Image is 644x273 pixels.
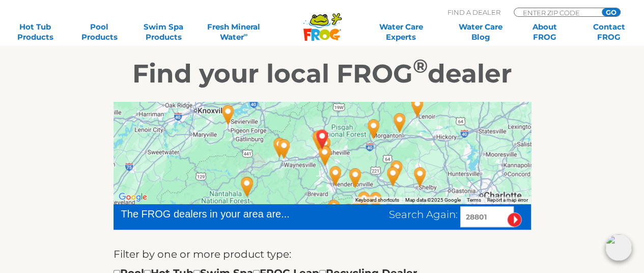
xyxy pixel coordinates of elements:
div: The Hot Tub Store - 26 miles away. [268,133,291,161]
div: Splash Pools, Inc. - 43 miles away. [322,196,346,223]
div: Wesley's Water World - 49 miles away. [345,199,368,226]
div: Backyard Creations - Marion Pools - 32 miles away. [362,115,385,143]
p: Find A Dealer [447,8,500,17]
div: Willow Creek Hearth & Leisure, Inc - 2 miles away. [307,126,330,154]
input: GO [602,8,620,16]
div: The Pool House - 45 miles away. [352,187,376,215]
span: Map data ©2025 Google [405,197,461,203]
a: Water CareBlog [456,22,506,42]
div: Hot Springs Pools & Spas - Franklin - 54 miles away. [236,173,259,200]
a: PoolProducts [74,22,124,42]
div: Dean's Stove & Spa - New Hartford - 49 miles away. [381,162,405,190]
button: Keyboard shortcuts [355,197,399,204]
img: openIcon [605,234,632,261]
div: Blue Waters Pool & Spas Inc - 31 miles away. [344,164,367,192]
a: Open this area in Google Maps (opens a new window) [116,190,150,204]
a: Fresh MineralWater∞ [203,22,265,42]
a: Report a map error [487,197,528,203]
a: Swim SpaProducts [138,22,188,42]
sup: ® [413,54,428,77]
div: Aqua-Blue Pools, Inc. - 49 miles away. [333,202,356,229]
h2: Find your local FROG dealer [9,59,635,89]
a: Water CareExperts [360,22,441,42]
sup: ∞ [244,31,248,38]
img: Google [116,190,150,204]
a: AboutFROG [520,22,570,42]
div: The FROG dealers in your area are... [121,206,326,222]
div: Precision Pools & Spas - 61 miles away. [406,93,429,121]
div: Schoenen Pool & Spa - 48 miles away. [388,109,411,137]
input: Submit [507,212,522,227]
div: ASHEVILLE, NC 28801 [311,125,334,153]
div: Hot Springs Pools & Spas - Asheville - 10 miles away. [314,142,337,169]
a: Hot TubProducts [10,22,60,42]
div: Poolwerx - Greenville - 48 miles away. [337,200,360,227]
div: Pool Supplies Unlimited - 49 miles away. [385,156,408,184]
div: David's Home Entertainment & Rec - 24 miles away. [272,135,296,162]
div: Mountain Spring Spas - 54 miles away. [235,173,259,200]
div: Waterworks Pool & Spa - 5 miles away. [313,132,337,160]
input: Zip Code Form [522,8,591,17]
div: Hot Tubs Etc - 59 miles away. [216,101,240,128]
label: Filter by one or more product type: [114,246,291,262]
div: Pool Time & Supplies - 50 miles away. [364,188,387,215]
div: Paradise Pools and Spas - 24 miles away. [324,162,347,189]
span: Search Again: [389,208,458,221]
a: ContactFROG [584,22,634,42]
div: Shelby Pools Inc - 64 miles away. [408,163,432,190]
div: The Great Backyard Place - Asheville - 10 miles away. [313,142,337,169]
a: Terms (opens in new tab) [467,197,481,203]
